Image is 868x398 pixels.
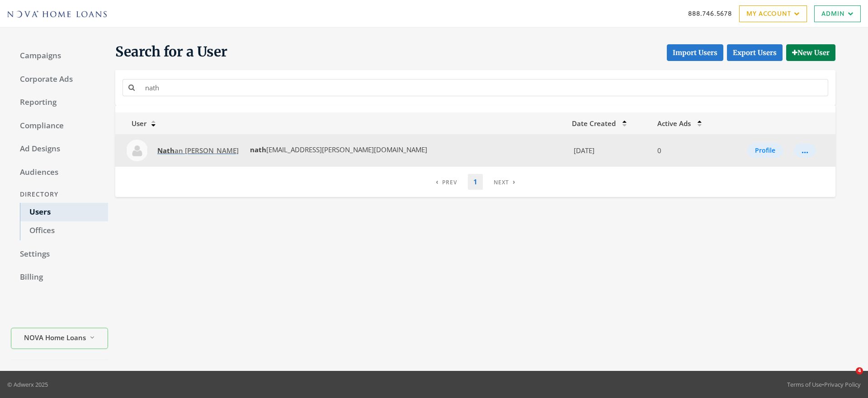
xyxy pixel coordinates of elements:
[786,44,835,61] button: New User
[802,150,808,151] div: ...
[747,143,783,158] button: Profile
[7,11,107,17] img: Adwerx
[11,93,108,112] a: Reporting
[824,380,861,389] a: Privacy Policy
[11,268,108,287] a: Billing
[7,380,48,389] p: © Adwerx 2025
[468,174,483,190] a: 1
[856,367,863,375] span: 4
[794,144,816,157] button: ...
[250,145,266,154] strong: nath
[11,328,108,349] button: NOVA Home Loans
[248,145,427,154] span: [EMAIL_ADDRESS][PERSON_NAME][DOMAIN_NAME]
[814,5,861,22] a: Admin
[20,221,108,240] a: Offices
[128,84,135,91] i: Search for a name or email address
[688,9,732,18] a: 888.746.5678
[727,44,783,61] a: Export Users
[157,146,239,155] span: an [PERSON_NAME]
[739,5,807,22] a: My Account
[11,163,108,182] a: Audiences
[430,174,521,190] nav: pagination
[11,117,108,136] a: Compliance
[151,142,245,159] a: Nathan [PERSON_NAME]
[11,245,108,264] a: Settings
[11,70,108,89] a: Corporate Ads
[24,332,86,343] span: NOVA Home Loans
[667,44,723,61] button: Import Users
[572,119,616,128] span: Date Created
[157,146,175,155] strong: Nath
[121,119,146,128] span: User
[787,380,822,389] a: Terms of Use
[11,47,108,66] a: Campaigns
[126,140,148,161] img: Nathan Baker profile
[837,367,859,389] iframe: Intercom live chat
[787,380,861,389] div: •
[140,79,828,96] input: Search for a name or email address
[11,186,108,203] div: Directory
[652,134,722,167] td: 0
[20,203,108,222] a: Users
[657,119,691,128] span: Active Ads
[566,134,652,167] td: [DATE]
[115,43,227,61] span: Search for a User
[11,140,108,159] a: Ad Designs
